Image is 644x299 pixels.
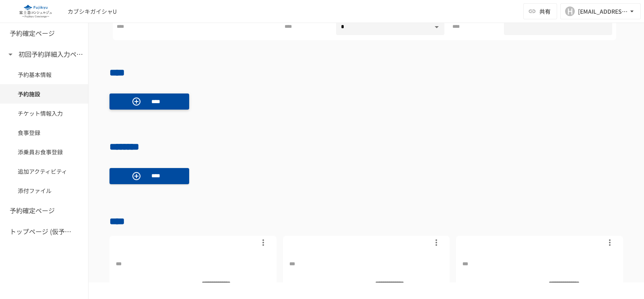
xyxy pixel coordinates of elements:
[10,28,55,39] h6: 予約確定ページ
[18,186,70,195] span: 添付ファイル
[18,109,70,118] span: チケット情報入力
[565,6,575,16] div: H
[10,5,61,18] img: eQeGXtYPV2fEKIA3pizDiVdzO5gJTl2ahLbsPaD2E4R
[560,3,641,19] button: H[EMAIL_ADDRESS][PERSON_NAME][DOMAIN_NAME]
[18,167,70,176] span: 追加アクティビティ
[19,49,83,60] h6: 初回予約詳細入力ページ
[18,147,70,156] span: 添乗員お食事登録
[68,7,117,16] div: カブシキガイシャU
[10,206,55,216] h6: 予約確定ページ
[18,128,70,137] span: 食事登録
[18,70,70,79] span: 予約基本情報
[539,7,551,16] span: 共有
[523,3,557,19] button: 共有
[578,6,628,17] div: [EMAIL_ADDRESS][PERSON_NAME][DOMAIN_NAME]
[10,226,74,237] h6: トップページ (仮予約一覧)
[18,89,70,98] span: 予約施設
